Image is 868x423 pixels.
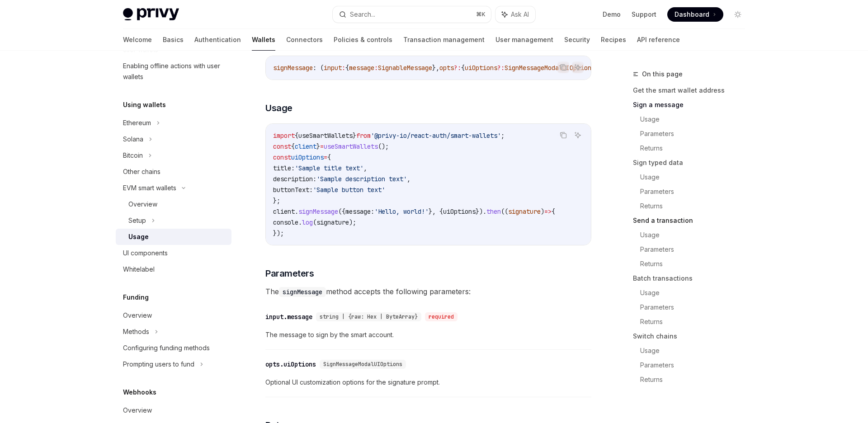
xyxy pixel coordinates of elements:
a: Basics [163,29,184,51]
a: Send a transaction [633,213,752,228]
span: = [324,153,327,161]
span: uiOptions [291,153,324,161]
a: Batch transactions [633,271,752,286]
a: Policies & controls [334,29,392,51]
span: . [295,207,298,216]
span: : ( [313,64,324,72]
a: User management [495,29,553,51]
span: signMessage [298,207,338,216]
span: The method accepts the following parameters: [265,285,591,298]
div: Other chains [123,166,160,177]
span: . [298,218,302,226]
span: ?: [497,64,505,72]
span: from [356,132,371,140]
span: input [324,64,342,72]
a: Wallets [252,29,275,51]
img: light logo [123,8,179,21]
span: client [295,142,316,150]
a: Parameters [640,127,752,141]
a: Recipes [601,29,626,51]
span: The message to sign by the smart account. [265,329,591,340]
span: '@privy-io/react-auth/smart-wallets' [371,132,501,140]
button: Copy the contents from the code block [557,129,569,141]
a: Authentication [194,29,241,51]
span: { [291,142,295,150]
span: then [486,207,501,216]
span: console [273,218,298,226]
div: Usage [128,231,149,242]
div: Search... [350,9,375,20]
span: ?: [454,64,461,72]
span: (( [501,207,508,216]
span: : [342,64,345,72]
a: Transaction management [403,29,485,51]
span: }; [273,197,280,205]
div: Configuring funding methods [123,343,210,353]
span: }, { [429,207,443,216]
a: Connectors [286,29,323,51]
span: }); [273,229,284,237]
span: ) [541,207,544,216]
a: Get the smart wallet address [633,83,752,98]
span: }, [432,64,439,72]
a: Switch chains [633,329,752,343]
span: ( [313,218,316,226]
div: EVM smart wallets [123,183,176,193]
a: Returns [640,199,752,213]
button: Ask AI [495,6,535,23]
div: Prompting users to fund [123,359,194,370]
span: SignMessageModalUIOptions [505,64,595,72]
span: signature [508,207,541,216]
a: Overview [116,402,231,418]
span: useSmartWallets [324,142,378,150]
a: Dashboard [667,7,723,22]
span: Parameters [265,267,314,280]
h5: Using wallets [123,99,166,110]
button: Copy the contents from the code block [557,61,569,73]
a: Overview [116,196,231,212]
a: Parameters [640,300,752,315]
a: Usage [640,286,752,300]
a: Usage [640,112,752,127]
a: UI components [116,245,231,261]
span: client [273,207,295,216]
span: Optional UI customization options for the signature prompt. [265,377,591,388]
a: Returns [640,141,752,155]
button: Ask AI [572,129,584,141]
a: API reference [637,29,680,51]
div: Whitelabel [123,264,155,275]
span: Dashboard [675,10,709,19]
div: required [425,312,458,321]
span: { [461,64,465,72]
span: log [302,218,313,226]
div: Solana [123,134,143,145]
div: opts.uiOptions [265,360,316,369]
a: Sign typed data [633,155,752,170]
a: Parameters [640,184,752,199]
a: Support [632,10,656,19]
span: signMessage [273,64,313,72]
span: { [295,132,298,140]
div: Enabling offline actions with user wallets [123,61,226,82]
a: Welcome [123,29,152,51]
button: Search...⌘K [333,6,491,23]
span: SignMessageModalUIOptions [323,361,402,368]
span: 'Hello, world!' [374,207,429,216]
span: title: [273,164,295,172]
a: Other chains [116,164,231,180]
a: Parameters [640,358,752,372]
span: useSmartWallets [298,132,353,140]
a: Usage [640,170,752,184]
span: Ask AI [511,10,529,19]
span: ⌘ K [476,11,486,18]
a: Security [564,29,590,51]
span: uiOptions [465,64,497,72]
h5: Funding [123,292,149,303]
a: Usage [640,343,752,358]
span: { [345,64,349,72]
a: Enabling offline actions with user wallets [116,58,231,85]
code: signMessage [279,287,326,297]
h5: Webhooks [123,387,156,398]
span: , [363,164,367,172]
span: buttonText: [273,186,313,194]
